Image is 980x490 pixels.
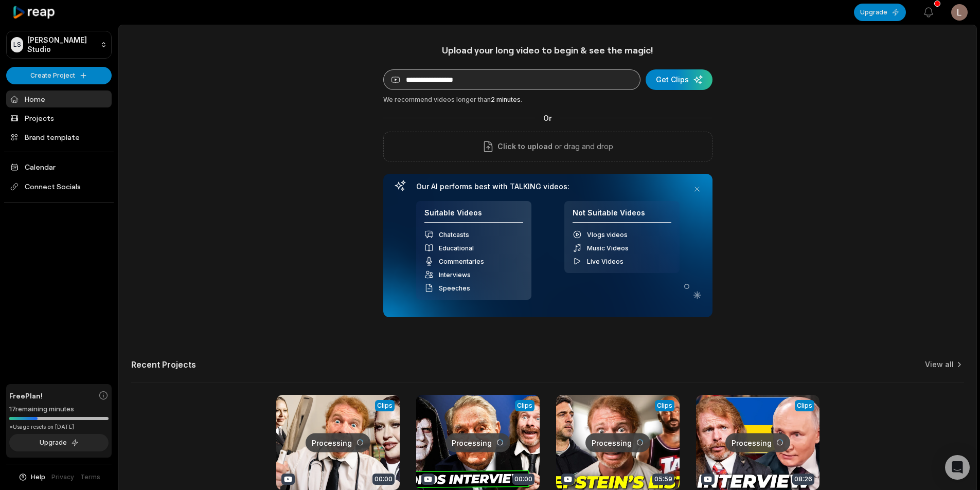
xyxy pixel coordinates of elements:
[854,4,906,21] button: Upgrade
[6,110,112,126] a: Projects
[51,473,74,482] a: Privacy
[383,95,712,104] div: We recommend videos longer than .
[439,244,474,252] span: Educational
[439,258,484,265] span: Commentaries
[945,455,970,480] div: Open Intercom Messenger
[424,208,523,223] h4: Suitable Videos
[11,37,23,52] div: LS
[439,284,470,292] span: Speeches
[439,271,471,279] span: Interviews
[31,473,45,482] span: Help
[6,67,112,84] button: Create Project
[587,231,628,239] span: Vlogs videos
[6,177,112,196] span: Connect Socials
[80,473,100,482] a: Terms
[416,182,680,191] h3: Our AI performs best with TALKING videos:
[535,113,560,123] span: Or
[553,140,613,153] p: or drag and drop
[439,231,469,239] span: Chatcasts
[9,434,109,451] button: Upgrade
[925,359,954,370] a: View all
[497,140,553,153] span: Click to upload
[573,208,671,223] h4: Not Suitable Videos
[587,244,629,252] span: Music Videos
[383,44,712,56] h1: Upload your long video to begin & see the magic!
[27,35,96,54] p: [PERSON_NAME] Studio
[587,258,623,265] span: Live Videos
[9,390,43,401] span: Free Plan!
[6,90,112,107] a: Home
[131,359,196,370] h2: Recent Projects
[6,158,112,175] a: Calendar
[9,404,109,414] div: 17 remaining minutes
[6,129,112,146] a: Brand template
[646,69,712,90] button: Get Clips
[9,423,109,431] div: *Usage resets on [DATE]
[18,473,45,482] button: Help
[491,96,521,103] span: 2 minutes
